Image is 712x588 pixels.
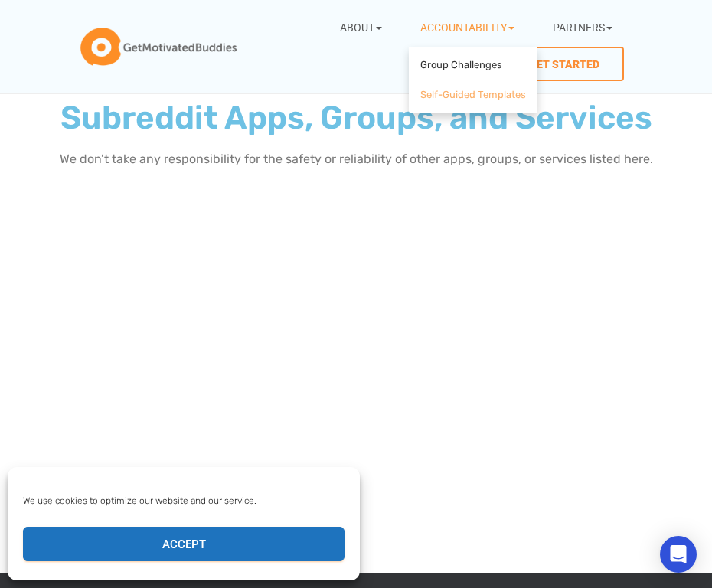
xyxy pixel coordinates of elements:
div: Open Intercom Messenger [660,536,697,573]
p: We don’t take any responsibility for the safety or reliability of other apps, groups, or services... [8,149,704,169]
div: We use cookies to optimize our website and our service. [23,494,343,508]
a: Self-Guided Templates [413,80,534,110]
button: Accept [23,527,345,561]
img: GetMotivatedBuddies [80,28,237,66]
a: Accountability [409,8,526,47]
h1: Subreddit Apps, Groups, and Services [8,102,704,134]
a: Group Challenges [413,51,534,80]
a: Get Started [505,47,624,81]
a: About [328,8,394,47]
a: Partners [541,8,624,47]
